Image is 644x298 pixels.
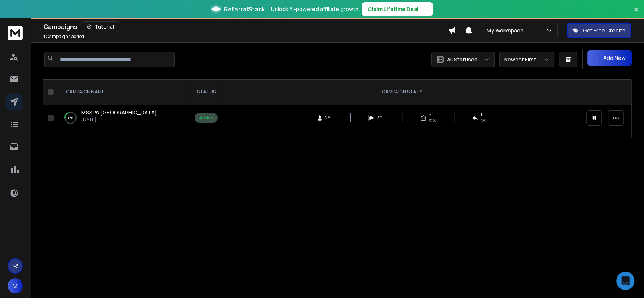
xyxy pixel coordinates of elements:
[631,5,641,23] button: Close banner
[68,114,73,122] p: 19 %
[325,115,333,121] span: 26
[57,80,190,104] th: CAMPAIGN NAME
[8,278,23,293] button: M
[82,21,119,32] button: Tutorial
[43,21,448,32] div: Campaigns
[81,116,157,122] p: [DATE]
[43,33,45,40] span: 1
[429,112,431,118] span: 5
[43,34,84,40] p: Campaigns added
[57,104,190,132] td: 19%MSSPs [GEOGRAPHIC_DATA][DATE]
[447,56,477,63] p: All Statuses
[81,109,157,116] a: MSSPs [GEOGRAPHIC_DATA]
[222,80,582,104] th: CAMPAIGN STATS
[487,27,527,34] p: My Workspace
[481,112,482,118] span: 1
[377,115,384,121] span: 30
[499,52,554,67] button: Newest First
[429,118,436,124] span: 31 %
[199,115,213,121] div: Active
[271,5,359,13] p: Unlock AI-powered affiliate growth
[481,118,486,124] span: 6 %
[583,27,625,34] p: Get Free Credits
[362,2,433,16] button: Claim Lifetime Deal→
[567,23,631,38] button: Get Free Credits
[224,5,265,14] span: ReferralStack
[616,272,634,290] div: Open Intercom Messenger
[190,80,222,104] th: STATUS
[587,50,632,66] button: Add New
[421,5,427,13] span: →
